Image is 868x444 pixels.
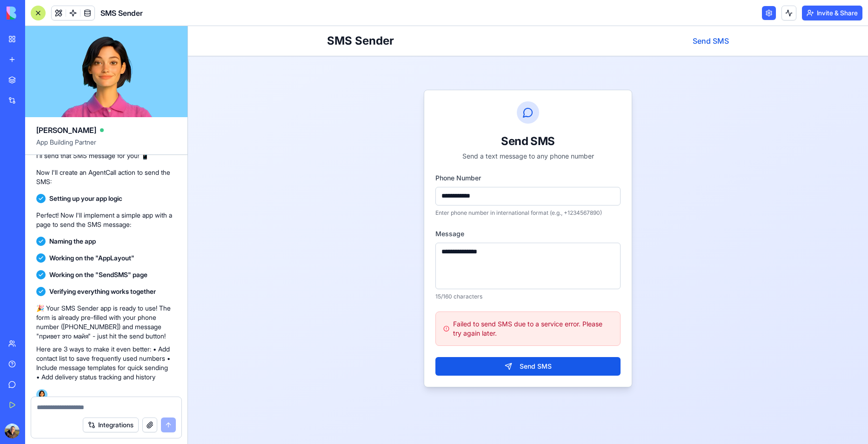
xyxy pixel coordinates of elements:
[247,183,433,191] p: Enter phone number in international format (e.g., +1234567890)
[36,151,176,160] p: I'll send that SMS message for you! 📱
[100,7,143,19] span: SMS Sender
[83,417,139,432] button: Integrations
[49,194,122,203] span: Setting up your app logic
[49,287,156,296] span: Verifying everything works together
[247,108,433,123] div: Send SMS
[49,237,96,246] span: Naming the app
[7,7,64,20] img: logo
[36,389,47,400] img: Ella_00000_wcx2te.png
[247,267,433,274] p: 15 /160 characters
[247,204,276,212] label: Message
[36,345,176,382] p: Here are 3 ways to make it even better: • Add contact list to save frequently used numbers • Incl...
[247,148,293,156] label: Phone Number
[36,304,176,341] p: 🎉 Your SMS Sender app is ready to use! The form is already pre-filled with your phone number ([PH...
[247,126,433,135] div: Send a text message to any phone number
[265,293,425,312] div: Failed to send SMS due to a service error. Please try again later.
[49,253,134,263] span: Working on the "AppLayout"
[5,424,20,438] img: ACg8ocJFaUyrrHn5-QeayBuKfsuqMxdwcxXprgyNCm97av5Tth4bpl0myw=s96-c
[802,6,862,20] button: Invite & Share
[36,211,176,229] p: Perfect! Now I'll implement a simple app with a page to send the SMS message:
[36,168,176,186] p: Now I'll create an AgentCall action to send the SMS:
[505,10,541,20] a: Send SMS
[139,7,206,22] h1: SMS Sender
[49,270,147,279] span: Working on the "SendSMS" page
[247,331,433,350] button: Send SMS
[36,138,176,154] span: App Building Partner
[36,125,96,136] span: [PERSON_NAME]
